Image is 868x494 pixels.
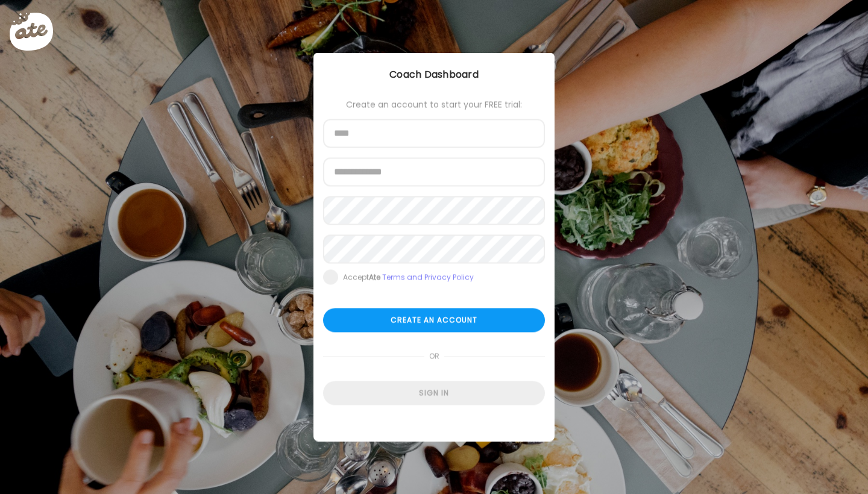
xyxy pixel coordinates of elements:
div: Accept [343,273,474,283]
a: Terms and Privacy Policy [382,272,474,283]
div: Sign in [323,381,545,405]
div: Create an account [323,308,545,333]
span: or [424,345,444,369]
div: Create an account to start your FREE trial: [323,100,545,110]
b: Ate [369,272,380,283]
div: Coach Dashboard [313,67,555,82]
